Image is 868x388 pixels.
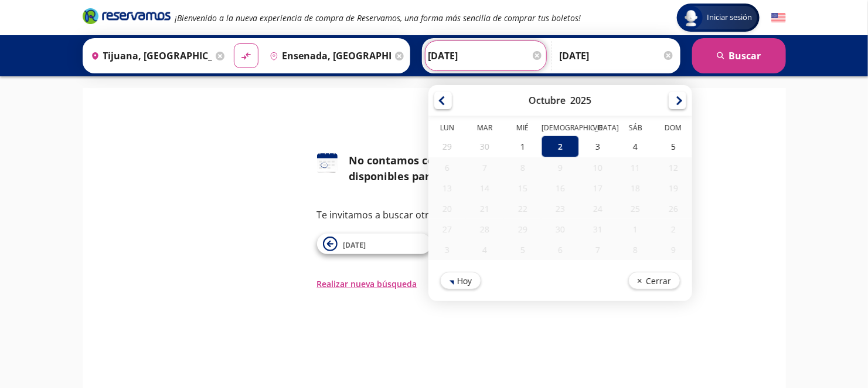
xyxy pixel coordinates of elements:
[560,41,675,70] input: Opcional
[428,123,466,136] th: Lunes
[617,198,654,219] div: 25-Oct-25
[503,239,541,260] div: 05-Nov-25
[617,239,654,260] div: 08-Nov-25
[503,123,541,136] th: Miércoles
[466,136,503,157] div: 30-Sep-25
[466,198,503,219] div: 21-Oct-25
[466,123,503,136] th: Martes
[428,41,543,70] input: Elegir Fecha
[579,198,617,219] div: 24-Oct-25
[503,178,541,198] div: 15-Oct-25
[503,136,541,157] div: 01-Oct-25
[265,41,392,70] input: Buscar Destino
[579,123,617,136] th: Viernes
[343,240,366,250] span: [DATE]
[541,157,578,178] div: 09-Oct-25
[617,157,654,178] div: 11-Oct-25
[654,239,692,260] div: 09-Nov-25
[654,219,692,239] div: 02-Nov-25
[579,157,617,178] div: 10-Oct-25
[349,153,552,184] div: No contamos con horarios disponibles para esta fecha
[529,94,566,107] div: Octubre
[175,12,581,23] em: ¡Bienvenido a la nueva experiencia de compra de Reservamos, una forma más sencilla de comprar tus...
[579,239,617,260] div: 07-Nov-25
[570,94,591,107] div: 2025
[466,178,503,198] div: 14-Oct-25
[428,239,466,260] div: 03-Nov-25
[628,272,680,289] button: Cerrar
[541,123,578,136] th: Jueves
[440,272,481,289] button: Hoy
[579,136,617,157] div: 03-Oct-25
[654,136,692,157] div: 05-Oct-25
[771,11,786,25] button: English
[579,219,617,239] div: 31-Oct-25
[428,198,466,219] div: 20-Oct-25
[579,178,617,198] div: 17-Oct-25
[317,278,417,290] button: Realizar nueva búsqueda
[617,178,654,198] div: 18-Oct-25
[541,239,578,260] div: 06-Nov-25
[503,157,541,178] div: 08-Oct-25
[317,208,552,222] p: Te invitamos a buscar otra fecha o ruta
[466,157,503,178] div: 07-Oct-25
[428,219,466,239] div: 27-Oct-25
[541,178,578,198] div: 16-Oct-25
[654,178,692,198] div: 19-Oct-25
[86,41,213,70] input: Buscar Origen
[503,198,541,219] div: 22-Oct-25
[466,219,503,239] div: 28-Oct-25
[541,198,578,219] div: 23-Oct-25
[83,7,171,25] i: Brand Logo
[428,178,466,198] div: 13-Oct-25
[703,12,757,23] span: Iniciar sesión
[654,123,692,136] th: Domingo
[83,7,171,28] a: Brand Logo
[617,123,654,136] th: Sábado
[466,239,503,260] div: 04-Nov-25
[503,219,541,239] div: 29-Oct-25
[428,157,466,178] div: 06-Oct-25
[317,234,431,254] button: [DATE]
[654,198,692,219] div: 26-Oct-25
[654,157,692,178] div: 12-Oct-25
[428,136,466,157] div: 29-Sep-25
[617,136,654,157] div: 04-Oct-25
[541,219,578,239] div: 30-Oct-25
[617,219,654,239] div: 01-Nov-25
[541,136,578,157] div: 02-Oct-25
[692,38,786,73] button: Buscar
